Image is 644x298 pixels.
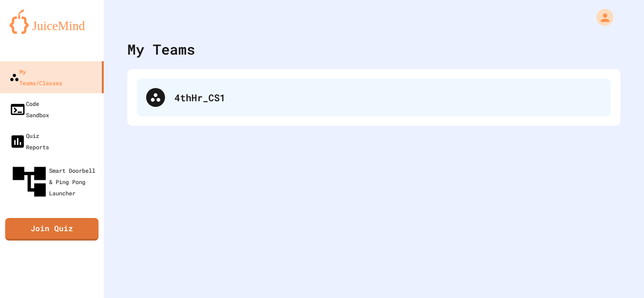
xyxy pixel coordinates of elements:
a: Join Quiz [5,218,99,241]
div: Code Sandbox [9,98,49,121]
div: 4thHr_CS1 [174,90,602,105]
div: 4thHr_CS1 [137,79,611,116]
div: My Account [586,7,616,28]
div: My Teams/Classes [9,66,62,89]
div: My Teams [127,39,195,60]
div: Quiz Reports [9,130,49,153]
img: logo-orange.svg [9,9,94,34]
div: Smart Doorbell & Ping Pong Launcher [9,162,100,201]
